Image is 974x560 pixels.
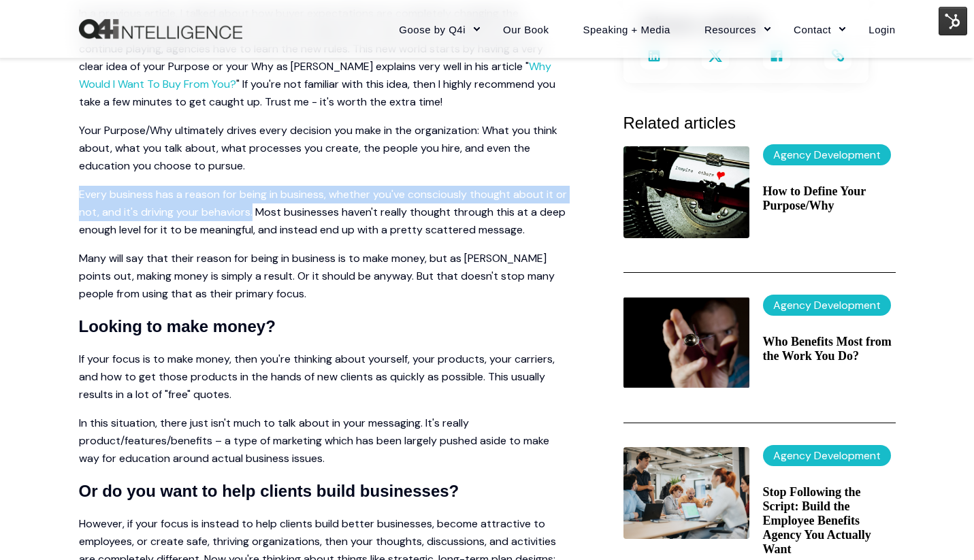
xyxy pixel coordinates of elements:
p: If your focus is to make money, then you're thinking about yourself, your products, your carriers... [79,350,569,403]
a: Who Benefits Most from the Work You Do? [763,335,896,363]
a: Why Would I Want To Buy From You? [79,59,551,91]
img: HubSpot Tools Menu Toggle [939,7,967,35]
label: Agency Development [763,445,891,466]
img: The concept of collaboration and working with others to build the agency you want [623,447,749,539]
p: Every business has a reason for being in business, whether you've consciously thought about it or... [79,186,569,239]
a: Back to Home [79,19,242,39]
a: Stop Following the Script: Build the Employee Benefits Agency You Actually Want [763,485,896,557]
h4: Or do you want to help clients build businesses? [79,478,569,504]
a: How to Define Your Purpose/Why [763,184,896,213]
label: Agency Development [763,144,891,165]
p: Many will say that their reason for being in business is to make money, but as [PERSON_NAME] poin... [79,250,569,303]
label: Agency Development [763,295,891,316]
h4: Looking to make money? [79,314,569,340]
h3: Related articles [623,110,896,136]
iframe: Chat Widget [906,495,974,560]
p: In this situation, there just isn't much to talk about in your messaging. It's really product/fea... [79,414,569,467]
p: Your Purpose/Why ultimately drives every decision you make in the organization: What you think ab... [79,122,569,175]
img: Q4intelligence, LLC logo [79,19,242,39]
